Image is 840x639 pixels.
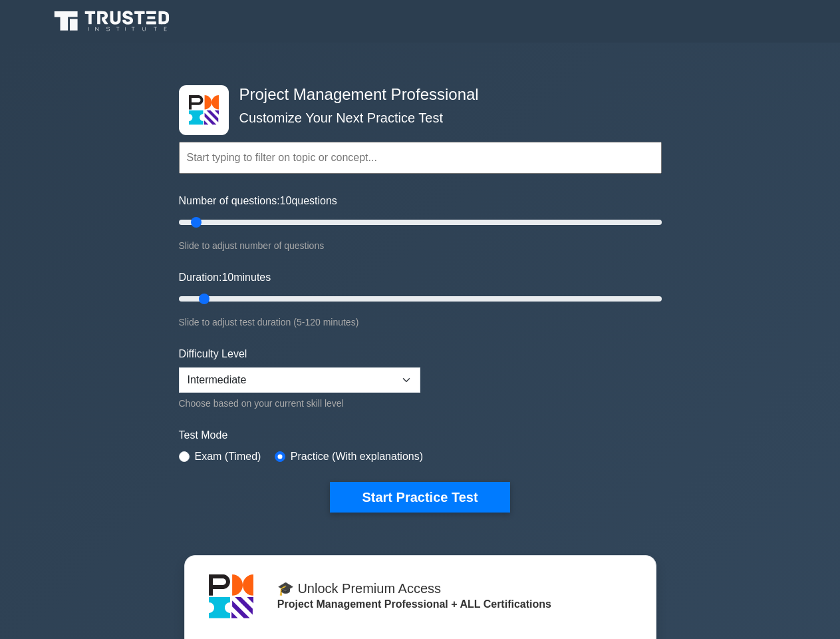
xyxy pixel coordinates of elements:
h4: Project Management Professional [234,85,597,105]
label: Practice (With explanations) [291,449,423,465]
div: Choose based on your current skill level [179,395,420,411]
button: Start Practice Test [330,482,509,513]
label: Number of questions: questions [179,193,337,209]
input: Start typing to filter on topic or concept... [179,142,662,174]
div: Slide to adjust test duration (5-120 minutes) [179,314,662,330]
label: Test Mode [179,427,662,443]
label: Difficulty Level [179,346,247,362]
div: Slide to adjust number of questions [179,238,662,254]
label: Exam (Timed) [195,449,261,465]
span: 10 [221,272,233,283]
label: Duration: minutes [179,270,271,286]
span: 10 [280,195,292,206]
